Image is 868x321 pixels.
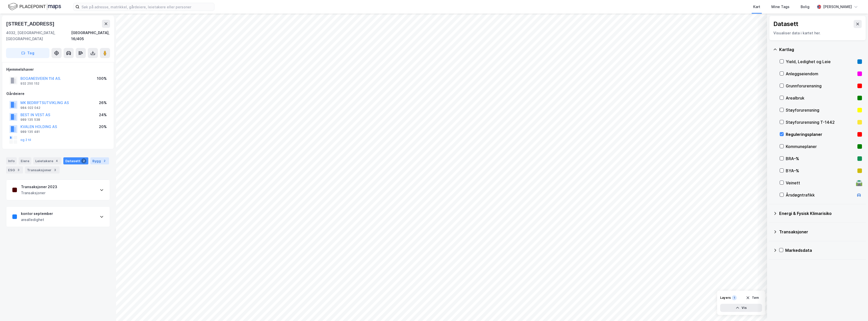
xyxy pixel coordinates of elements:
div: [GEOGRAPHIC_DATA], 16/405 [71,30,110,42]
div: BYA–% [786,168,855,174]
div: Yield, Ledighet og Leie [786,59,855,65]
div: Støyforurensning T-1442 [786,119,855,125]
iframe: Chat Widget [843,297,868,321]
div: [PERSON_NAME] [823,4,852,10]
div: kontor september [21,211,53,217]
div: ESG [6,166,23,174]
div: Transaksjoner 2023 [21,184,57,190]
div: Markedsdata [785,247,862,253]
div: Hjemmelshaver [6,66,110,72]
div: Veinett [786,180,854,186]
div: Visualiser data i kartet her. [773,30,862,36]
div: Info [6,157,17,164]
div: 26% [99,100,107,106]
div: 989 135 538 [20,118,40,122]
div: 2 [102,158,107,163]
div: Kart [753,4,760,10]
button: Tag [6,48,49,58]
div: Leietakere [33,157,61,164]
div: Støyforurensning [786,107,855,113]
div: Transaksjoner [25,166,60,174]
button: Tøm [743,294,762,302]
img: logo.f888ab2527a4732fd821a326f86c7f29.svg [8,2,61,11]
div: Anleggseiendom [786,71,855,77]
div: [STREET_ADDRESS] [6,20,56,28]
div: Arealbruk [786,95,855,101]
div: 932 250 152 [20,82,39,86]
div: 4 [54,158,59,163]
div: Grunnforurensning [786,83,855,89]
div: Reguleringsplaner [786,131,855,137]
div: 2 [81,158,86,163]
div: Datasett [63,157,88,164]
div: 3 [16,167,21,172]
div: BRA–% [786,156,855,162]
div: 3 [52,167,58,172]
div: Kartlag [779,46,862,53]
div: Kontrollprogram for chat [843,297,868,321]
div: Eiere [19,157,31,164]
div: Kommuneplaner [786,143,855,150]
div: Layers [720,296,731,300]
div: Bygg [90,157,109,164]
div: Årsdøgntrafikk [786,192,854,198]
div: 4032, [GEOGRAPHIC_DATA], [GEOGRAPHIC_DATA] [6,30,71,42]
div: arealledighet [21,217,53,223]
input: Søk på adresse, matrikkel, gårdeiere, leietakere eller personer [79,3,214,11]
div: 24% [99,112,107,118]
div: 20% [99,124,107,130]
div: 100% [97,76,107,82]
div: Bolig [801,4,809,10]
div: Energi & Fysisk Klimarisiko [779,210,862,216]
div: Datasett [773,20,798,28]
div: Transaksjoner [779,229,862,235]
div: 989 135 481 [20,130,40,134]
button: Vis [720,304,762,312]
div: 🛣️ [856,180,862,186]
div: Mine Tags [771,4,790,10]
div: Transaksjoner [21,190,57,196]
div: 984 022 042 [20,106,40,110]
div: 1 [732,295,737,300]
div: Gårdeiere [6,91,110,97]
